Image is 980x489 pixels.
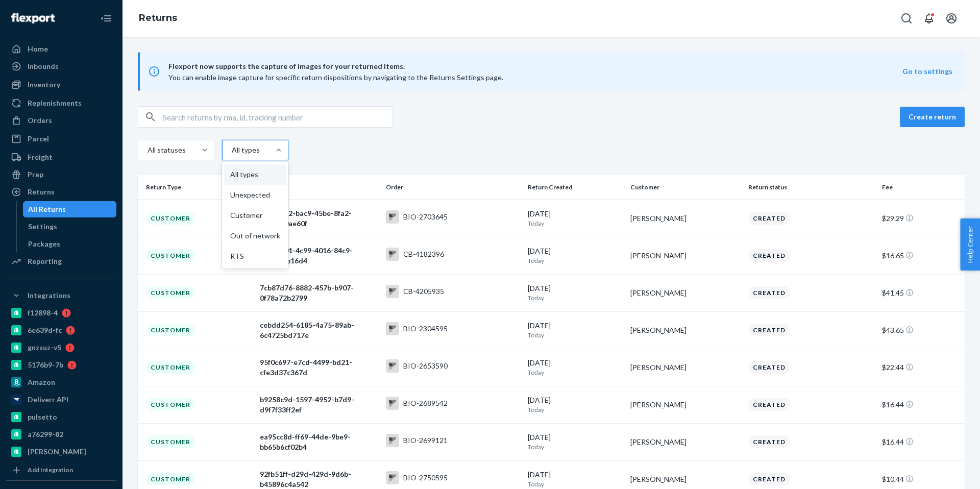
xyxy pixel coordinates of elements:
[403,249,444,259] div: CB-4182396
[748,212,790,225] div: Created
[146,361,195,374] div: Customer
[900,107,965,127] button: Create return
[232,145,258,155] div: All types
[28,308,58,318] div: f12898-4
[528,470,622,488] div: [DATE]
[878,175,965,200] th: Fee
[6,444,116,460] a: [PERSON_NAME]
[403,324,448,334] div: BIO-2304595
[902,66,952,77] button: Go to settings
[528,358,622,377] div: [DATE]
[23,236,117,252] a: Packages
[630,288,740,298] div: [PERSON_NAME]
[630,325,740,335] div: [PERSON_NAME]
[146,212,195,225] div: Customer
[28,343,61,353] div: gnzsuz-v5
[260,208,378,229] div: 766b8192-bac9-45be-8fa2-490e1e0ae60f
[260,283,378,303] div: 7cb87d76-8882-457b-b907-0f78a72b2799
[528,368,622,377] p: Today
[139,12,177,23] a: Returns
[224,164,286,185] div: All types
[6,58,116,75] a: Inbounds
[744,175,878,200] th: Return status
[148,145,184,155] div: All statuses
[528,432,622,451] div: [DATE]
[138,175,256,200] th: Return Type
[382,175,524,200] th: Order
[403,286,444,297] div: CB-4205935
[6,95,116,111] a: Replenishments
[146,324,195,336] div: Customer
[28,429,63,439] div: a76299-82
[28,447,86,457] div: [PERSON_NAME]
[168,73,503,82] span: You can enable image capture for specific return dispositions by navigating to the Returns Settin...
[528,256,622,265] p: Today
[6,426,116,443] a: a76299-82
[528,395,622,414] div: [DATE]
[6,184,116,200] a: Returns
[28,204,66,214] div: All Returns
[260,357,378,378] div: 95f0c697-e7cd-4499-bd21-cfe3d37c367d
[6,253,116,270] a: Reporting
[28,377,55,387] div: Amazon
[6,149,116,165] a: Freight
[6,322,116,338] a: 6e639d-fc
[28,222,57,232] div: Settings
[260,320,378,340] div: cebdd254-6185-4a75-89ab-6c4725bd717e
[941,8,962,29] button: Open account menu
[896,8,917,29] button: Open Search Box
[28,44,48,54] div: Home
[6,77,116,93] a: Inventory
[28,395,68,405] div: Deliverr API
[6,464,116,476] a: Add Integration
[28,239,60,249] div: Packages
[28,115,52,126] div: Orders
[6,339,116,356] a: gnzsuz-v5
[28,466,73,474] div: Add Integration
[524,175,626,200] th: Return Created
[528,405,622,414] p: Today
[168,60,902,72] span: Flexport now supports the capture of images for your returned items.
[23,201,117,217] a: All Returns
[28,360,63,370] div: 5176b9-7b
[260,395,378,415] div: b9258c9d-1597-4952-b7d9-d9f7f33ff2ef
[6,131,116,147] a: Parcel
[528,209,622,228] div: [DATE]
[260,246,378,266] div: 7182b301-4c99-4016-84c9-5510f8cb16d4
[28,61,59,71] div: Inbounds
[403,212,448,222] div: BIO-2703645
[403,473,448,483] div: BIO-2750595
[630,362,740,373] div: [PERSON_NAME]
[28,169,43,180] div: Prep
[403,398,448,408] div: BIO-2689542
[630,213,740,224] div: [PERSON_NAME]
[6,166,116,183] a: Prep
[260,432,378,452] div: ea95cc8d-ff69-44de-9be9-bb65b6cf02b4
[528,321,622,339] div: [DATE]
[224,205,286,226] div: Customer
[11,13,55,23] img: Flexport logo
[403,361,448,371] div: BIO-2653590
[6,409,116,425] a: pulsetto
[28,290,70,301] div: Integrations
[28,80,60,90] div: Inventory
[528,331,622,339] p: Today
[878,349,965,386] td: $22.44
[28,256,62,266] div: Reporting
[960,218,980,271] button: Help Center
[748,361,790,374] div: Created
[878,237,965,274] td: $16.65
[878,386,965,423] td: $16.44
[28,134,49,144] div: Parcel
[28,187,55,197] div: Returns
[131,4,185,33] ol: breadcrumbs
[6,287,116,304] button: Integrations
[6,374,116,390] a: Amazon
[528,294,622,302] p: Today
[6,112,116,129] a: Orders
[28,98,82,108] div: Replenishments
[748,249,790,262] div: Created
[23,218,117,235] a: Settings
[878,274,965,311] td: $41.45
